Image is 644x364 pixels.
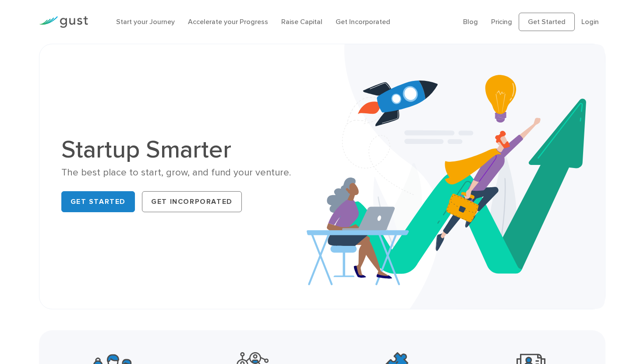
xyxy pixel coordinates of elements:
[307,44,605,309] img: Startup Smarter Hero
[581,17,599,26] a: Login
[61,191,135,212] a: Get Started
[463,17,478,26] a: Blog
[188,17,268,26] a: Accelerate your Progress
[142,191,242,212] a: Get Incorporated
[116,17,175,26] a: Start your Journey
[336,17,390,26] a: Get Incorporated
[39,16,88,28] img: Gust Logo
[519,13,575,31] a: Get Started
[61,166,316,179] div: The best place to start, grow, and fund your venture.
[61,137,316,162] h1: Startup Smarter
[491,17,512,26] a: Pricing
[281,17,322,26] a: Raise Capital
